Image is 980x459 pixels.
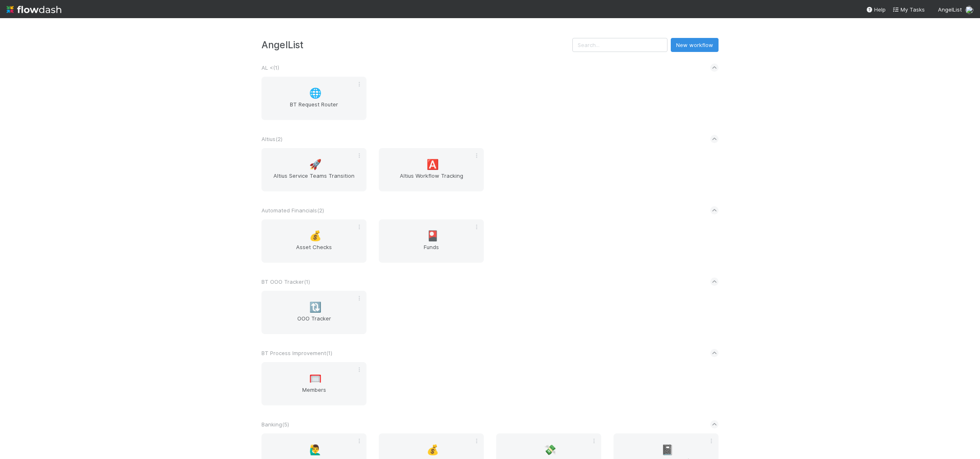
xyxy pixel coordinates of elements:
[261,77,366,120] a: 🌐BT Request Router
[427,159,439,170] span: 🅰️
[661,445,674,455] span: 📓
[544,445,556,455] span: 💸
[261,350,332,356] span: BT Process Improvement ( 1 )
[261,207,324,214] span: Automated Financials ( 2 )
[309,445,322,455] span: 🙋‍♂️
[309,302,322,313] span: 🔃
[938,6,962,13] span: AngelList
[261,148,366,191] a: 🚀Altius Service Teams Transition
[892,6,925,13] span: My Tasks
[261,39,572,50] h3: AngelList
[892,5,925,14] a: My Tasks
[382,243,481,259] span: Funds
[265,100,363,117] span: BT Request Router
[309,88,322,99] span: 🌐
[265,386,363,402] span: Members
[261,291,366,334] a: 🔃OOO Tracker
[7,2,61,16] img: logo-inverted-e16ddd16eac7371096b0.svg
[572,38,667,52] input: Search...
[427,445,439,455] span: 💰
[379,148,484,191] a: 🅰️Altius Workflow Tracking
[261,362,366,405] a: 🥅Members
[427,231,439,241] span: 🎴
[261,421,289,428] span: Banking ( 5 )
[261,278,310,285] span: BT OOO Tracker ( 1 )
[265,314,363,331] span: OOO Tracker
[965,6,973,14] img: avatar_2bce2475-05ee-46d3-9413-d3901f5fa03f.png
[866,5,886,14] div: Help
[309,159,322,170] span: 🚀
[671,38,719,52] button: New workflow
[261,219,366,263] a: 💰Asset Checks
[261,64,279,71] span: AL < ( 1 )
[309,373,322,384] span: 🥅
[309,231,322,241] span: 💰
[265,172,363,188] span: Altius Service Teams Transition
[382,172,481,188] span: Altius Workflow Tracking
[261,136,282,142] span: Altius ( 2 )
[379,219,484,263] a: 🎴Funds
[265,243,363,259] span: Asset Checks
